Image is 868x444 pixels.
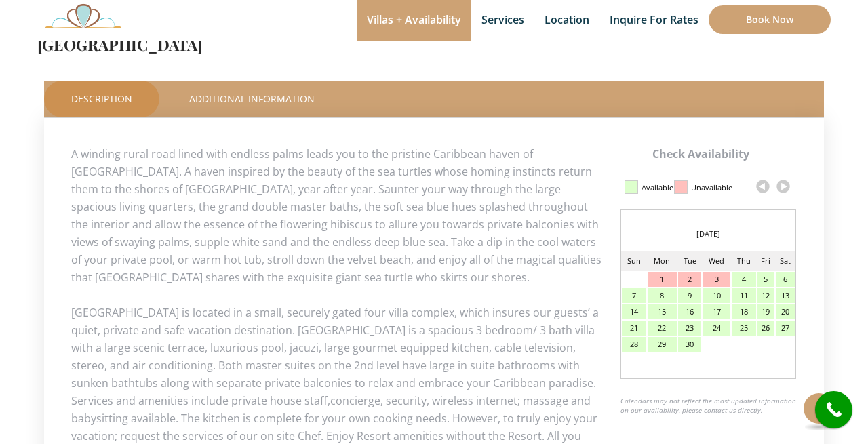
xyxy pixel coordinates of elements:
div: 20 [776,304,795,319]
div: 21 [622,321,646,336]
td: Mon [647,251,677,271]
div: 6 [776,272,795,287]
div: 12 [757,288,774,303]
div: 17 [703,304,730,319]
div: 2 [678,272,701,287]
a: Book Now [709,5,831,34]
div: 3 [703,272,730,287]
div: 4 [732,272,756,287]
div: 29 [648,337,677,352]
div: 22 [648,321,677,336]
div: 26 [757,321,774,336]
div: 15 [648,304,677,319]
td: Wed [702,251,731,271]
div: 19 [757,304,774,319]
td: Thu [731,251,757,271]
a: Description [44,81,159,117]
div: 1 [648,272,677,287]
div: 13 [776,288,795,303]
div: Unavailable [691,176,732,199]
td: Sat [775,251,795,271]
div: Available [642,176,673,199]
div: 9 [678,288,701,303]
div: 27 [776,321,795,336]
img: Awesome Logo [37,3,130,28]
div: 10 [703,288,730,303]
div: 28 [622,337,646,352]
a: call [815,391,852,428]
td: Sun [621,251,647,271]
div: 24 [703,321,730,336]
p: A winding rural road lined with endless palms leads you to the pristine Caribbean haven of [GEOGR... [71,145,797,286]
div: 14 [622,304,646,319]
div: 7 [622,288,646,303]
div: 25 [732,321,756,336]
div: 18 [732,304,756,319]
td: Tue [677,251,702,271]
a: [GEOGRAPHIC_DATA] [37,34,202,55]
div: 23 [678,321,701,336]
div: 5 [757,272,774,287]
div: 16 [678,304,701,319]
div: 30 [678,337,701,352]
div: [DATE] [621,224,795,244]
i: call [818,395,849,425]
div: 8 [648,288,677,303]
div: 11 [732,288,756,303]
td: Fri [757,251,774,271]
a: Additional Information [162,81,342,117]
